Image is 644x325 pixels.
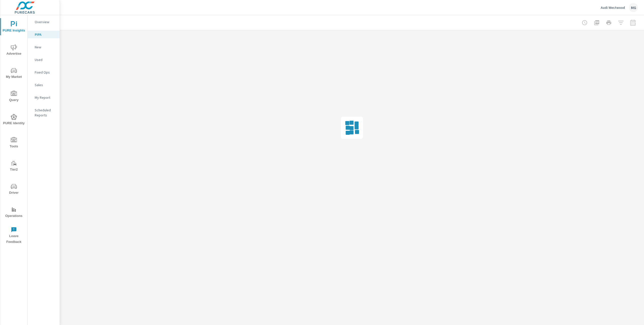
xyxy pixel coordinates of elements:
span: Tools [2,137,26,149]
p: New [35,45,56,50]
span: Operations [2,207,26,219]
div: Scheduled Reports [28,106,60,119]
span: Query [2,91,26,103]
div: PIPA [28,31,60,38]
div: MG [629,3,638,12]
p: Sales [35,82,56,87]
p: Used [35,57,56,62]
span: Leave Feedback [2,227,26,245]
div: nav menu [0,15,27,247]
div: Fixed Ops [28,69,60,76]
p: PIPA [35,32,56,37]
div: New [28,43,60,51]
span: Advertise [2,44,26,57]
span: PURE Identity [2,114,26,126]
div: My Report [28,94,60,101]
p: My Report [35,95,56,100]
p: Audi Westwood [601,5,625,10]
span: Tier2 [2,160,26,173]
p: Scheduled Reports [35,108,56,118]
div: Sales [28,81,60,89]
span: PURE Insights [2,21,26,34]
div: Used [28,56,60,63]
p: Fixed Ops [35,70,56,75]
span: Driver [2,183,26,196]
div: Overview [28,18,60,26]
span: My Market [2,68,26,80]
p: Overview [35,19,56,24]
